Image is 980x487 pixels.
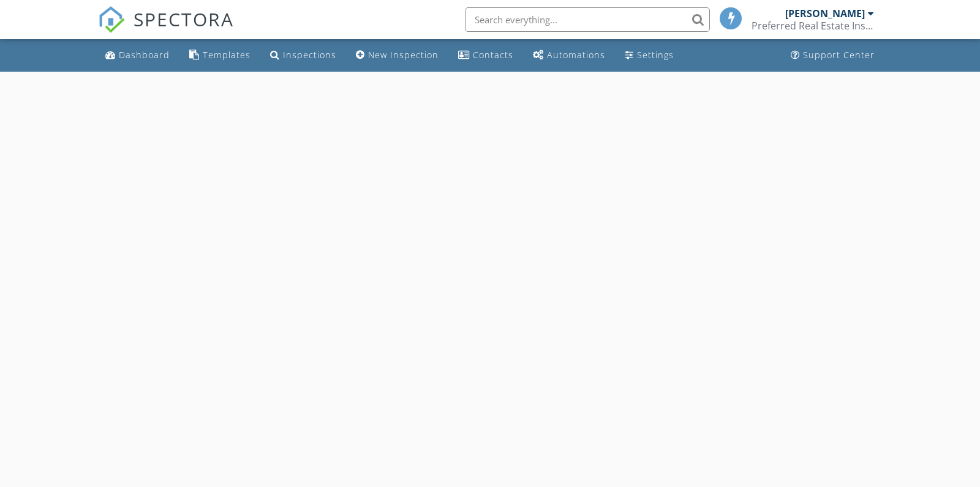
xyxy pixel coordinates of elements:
[803,49,875,61] div: Support Center
[473,49,513,61] div: Contacts
[98,6,125,33] img: The Best Home Inspection Software - Spectora
[637,49,674,61] div: Settings
[100,44,175,67] a: Dashboard
[98,17,234,42] a: SPECTORA
[528,44,610,67] a: Automations (Basic)
[453,44,518,67] a: Contacts
[283,49,336,61] div: Inspections
[465,7,710,32] input: Search everything...
[203,49,251,61] div: Templates
[752,20,874,32] div: Preferred Real Estate Inspections, PLLC.
[134,6,234,32] span: SPECTORA
[785,7,865,20] div: [PERSON_NAME]
[265,44,341,67] a: Inspections
[184,44,255,67] a: Templates
[119,49,170,61] div: Dashboard
[547,49,605,61] div: Automations
[368,49,439,61] div: New Inspection
[351,44,443,67] a: New Inspection
[786,44,880,67] a: Support Center
[620,44,679,67] a: Settings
